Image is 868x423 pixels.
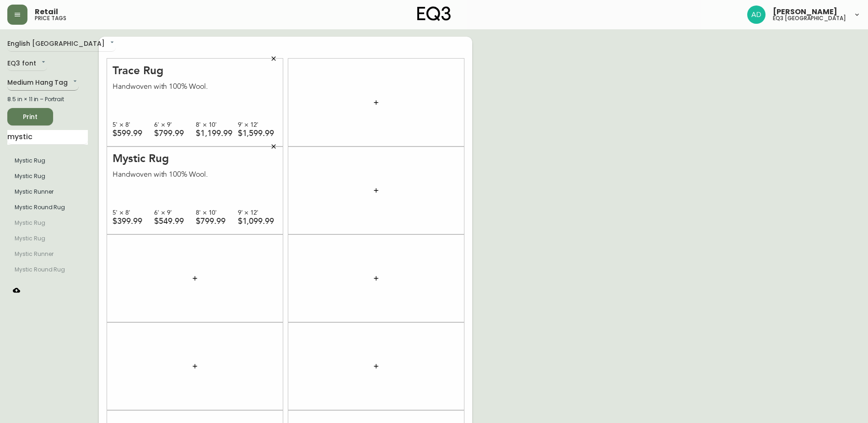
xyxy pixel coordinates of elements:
div: EQ3 font [7,56,47,71]
input: Search [7,130,88,145]
div: 5' × 8' [113,209,154,217]
button: Print [7,108,53,125]
li: Rug Card [7,246,88,262]
span: Print [15,111,46,123]
li: Medium Hang Tag [7,153,88,168]
li: Rug Card [7,231,88,246]
div: $1,599.99 [238,129,280,137]
h5: eq3 [GEOGRAPHIC_DATA] [773,16,846,21]
div: 9' × 12' [238,121,280,129]
span: Retail [35,8,58,16]
li: Rug Card [7,262,88,277]
div: 6' × 9' [154,209,196,217]
img: logo [417,6,451,21]
div: $799.99 [154,129,196,137]
li: Medium Hang Tag [7,184,88,200]
img: 308eed972967e97254d70fe596219f44 [747,5,766,24]
div: Mystic Rug [113,152,277,164]
div: English [GEOGRAPHIC_DATA] [7,37,116,52]
div: 9' × 12' [238,209,280,217]
h5: price tags [35,16,66,21]
div: $1,199.99 [196,129,237,137]
div: Handwoven with 100% Wool. [113,82,277,91]
span: [PERSON_NAME] [773,8,837,16]
div: $799.99 [196,217,237,225]
div: 8' × 10' [196,121,237,129]
li: Rug Card [7,215,88,231]
div: Medium Hang Tag [7,76,79,91]
div: $599.99 [113,129,154,137]
div: $399.99 [113,217,154,225]
div: 6' × 9' [154,121,196,129]
li: Medium Hang Tag [7,200,88,215]
li: Medium Hang Tag [7,168,88,184]
div: 5' × 8' [113,121,154,129]
div: 8.5 in × 11 in – Portrait [7,95,88,103]
div: $1,099.99 [238,217,280,225]
div: 8' × 10' [196,209,237,217]
div: Handwoven with 100% Wool. [113,170,277,179]
div: $549.99 [154,217,196,225]
div: Trace Rug [113,65,277,76]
